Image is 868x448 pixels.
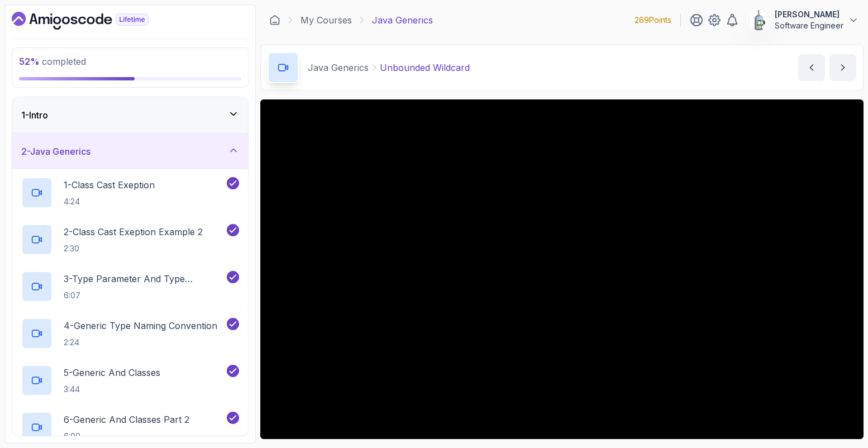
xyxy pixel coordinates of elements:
button: 3-Type Parameter And Type Argument6:07 [21,271,239,302]
button: 5-Generic And Classes3:44 [21,365,239,396]
p: 3:44 [64,384,160,395]
span: completed [19,56,86,67]
button: 4-Generic Type Naming Convention2:24 [21,318,239,349]
p: Software Engineer [775,20,843,31]
p: 3 - Type Parameter And Type Argument [64,272,225,285]
p: Unbounded Wildcard [380,61,470,74]
p: 1 - Class Cast Exeption [64,178,155,192]
a: Dashboard [12,12,174,30]
button: 6-Generic And Classes Part 26:09 [21,412,239,443]
iframe: 10 - Unbounded Wildcard [260,99,864,439]
img: user profile image [748,9,770,31]
p: Java Generics [308,61,369,74]
h3: 2 - Java Generics [21,145,90,158]
p: Java Generics [372,13,433,27]
h3: 1 - Intro [21,108,48,122]
button: 1-Class Cast Exeption4:24 [21,177,239,208]
p: 4 - Generic Type Naming Convention [64,319,217,332]
p: 2:30 [64,243,203,254]
p: 269 Points [635,15,671,26]
p: 6:07 [64,290,225,301]
span: 52 % [19,56,40,67]
button: next content [829,54,856,81]
button: 2-Java Generics [12,134,248,169]
button: previous content [798,54,825,81]
button: 1-Intro [12,97,248,133]
p: [PERSON_NAME] [775,9,843,20]
a: Dashboard [269,15,280,26]
p: 6 - Generic And Classes Part 2 [64,413,189,426]
p: 4:24 [64,196,155,207]
p: 6:09 [64,431,189,442]
p: 2:24 [64,337,217,348]
a: My Courses [301,13,352,27]
p: 5 - Generic And Classes [64,366,160,379]
p: 2 - Class Cast Exeption Example 2 [64,225,203,239]
button: 2-Class Cast Exeption Example 22:30 [21,224,239,255]
button: user profile image[PERSON_NAME]Software Engineer [748,9,859,31]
